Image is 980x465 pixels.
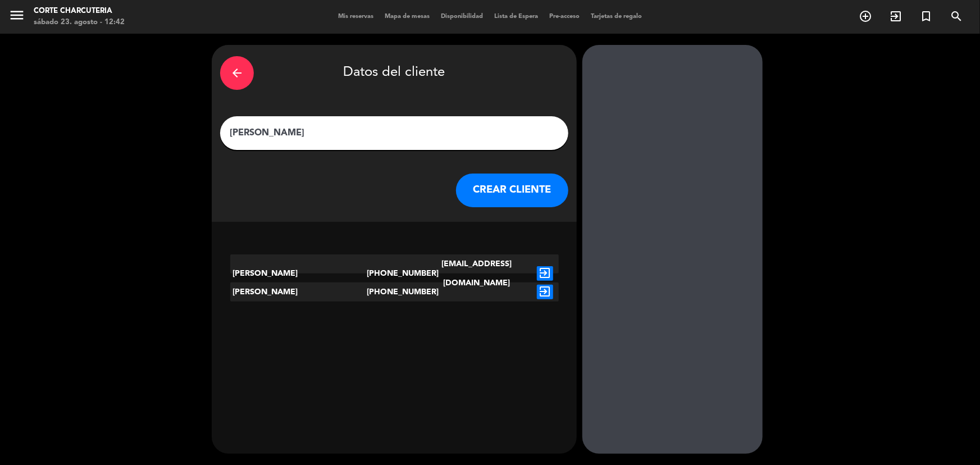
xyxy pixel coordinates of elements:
i: search [950,10,963,23]
div: [EMAIL_ADDRESS][DOMAIN_NAME] [422,254,531,293]
i: add_circle_outline [859,10,872,23]
div: [PERSON_NAME] [230,282,367,302]
span: Tarjetas de regalo [585,13,648,20]
input: Escriba nombre, correo electrónico o número de teléfono... [229,125,560,141]
i: menu [8,7,25,24]
span: Pre-acceso [544,13,585,20]
div: [PERSON_NAME] [230,254,367,293]
div: Corte Charcuteria [34,6,125,17]
div: [PHONE_NUMBER] [367,282,422,302]
span: Disponibilidad [435,13,489,20]
button: CREAR CLIENTE [456,174,568,207]
button: menu [8,7,25,28]
span: Lista de Espera [489,13,544,20]
i: arrow_back [230,66,244,80]
i: exit_to_app [889,10,902,23]
span: Mapa de mesas [379,13,435,20]
span: Mis reservas [332,13,379,20]
div: sábado 23. agosto - 12:42 [34,17,125,28]
i: turned_in_not [919,10,933,23]
div: [PHONE_NUMBER] [367,254,422,293]
i: exit_to_app [537,266,553,281]
div: Datos del cliente [220,53,568,93]
i: exit_to_app [537,285,553,299]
